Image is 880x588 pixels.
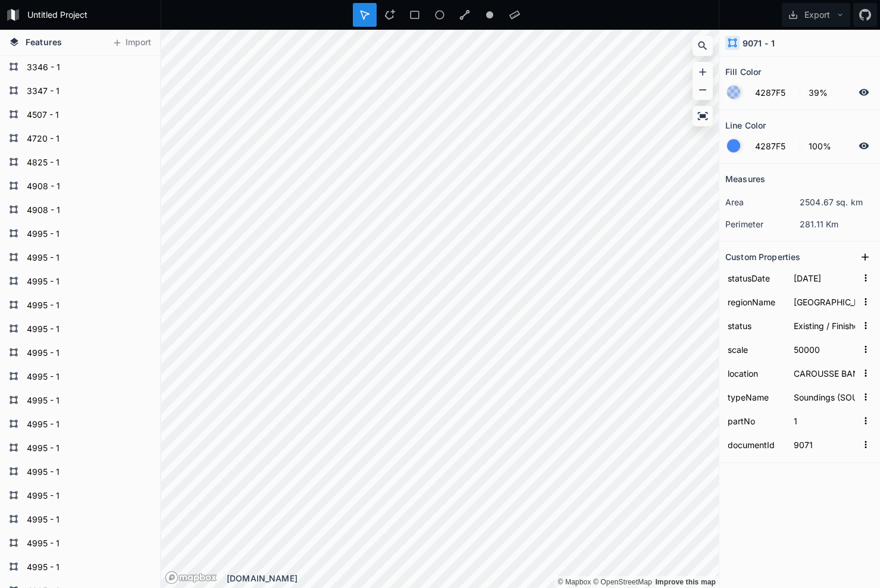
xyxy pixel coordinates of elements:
input: Empty [791,340,857,358]
div: [DOMAIN_NAME] [227,572,719,584]
input: Name [725,293,785,311]
input: Name [725,412,785,430]
input: Empty [791,412,857,430]
input: Empty [791,436,857,453]
dt: area [725,196,800,208]
dd: 2504.67 sq. km [800,196,874,208]
span: Features [26,36,62,48]
h2: Line Color [725,116,766,135]
input: Name [725,340,785,358]
a: Map feedback [655,578,716,586]
input: Empty [791,388,857,406]
h2: Fill Color [725,62,761,81]
input: Name [725,269,785,287]
input: Empty [791,293,857,311]
button: Export [782,3,850,27]
a: OpenStreetMap [593,578,652,586]
h2: Custom Properties [725,248,800,266]
input: Name [725,317,785,334]
a: Mapbox logo [165,571,217,584]
input: Name [725,436,785,453]
h4: 9071 - 1 [743,37,775,49]
button: Import [106,33,157,52]
h2: Measures [725,170,765,188]
dt: perimeter [725,218,800,230]
dd: 281.11 Km [800,218,874,230]
input: Empty [791,269,857,287]
input: Name [725,364,785,382]
input: Empty [791,317,857,334]
a: Mapbox [558,578,591,586]
input: Empty [791,364,857,382]
input: Name [725,388,785,406]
